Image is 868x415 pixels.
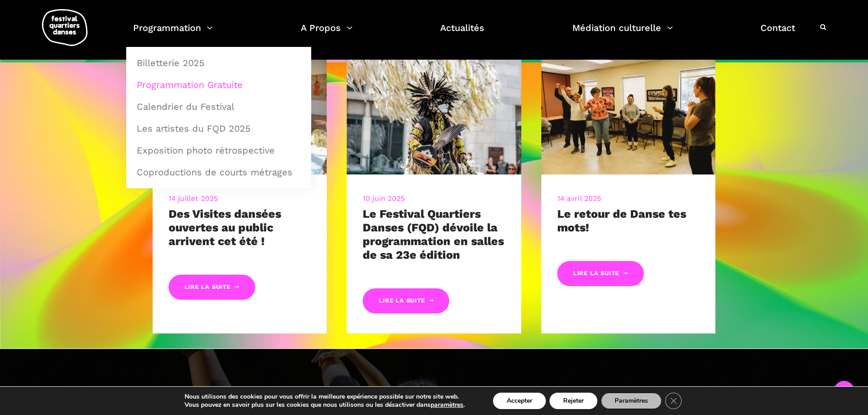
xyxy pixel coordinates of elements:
[347,58,521,174] img: R Barbara Diabo 11 crédit Romain Lorraine (30)
[363,194,405,203] a: 10 juin 2025
[601,393,662,409] button: Paramètres
[440,20,484,47] a: Actualités
[363,207,504,261] a: Le Festival Quartiers Danses (FQD) dévoile la programmation en salles de sa 23e édition
[133,20,213,47] a: Programmation
[169,275,255,300] a: Lire la suite
[185,401,465,409] p: Vous pouvez en savoir plus sur les cookies que nous utilisons ou les désactiver dans .
[185,393,465,401] p: Nous utilisons des cookies pour vous offrir la meilleure expérience possible sur notre site web.
[169,207,281,248] a: Des Visites dansées ouvertes au public arrivent cet été !
[493,393,546,409] button: Accepter
[42,9,87,46] img: logo-fqd-med
[301,20,353,47] a: A Propos
[131,52,306,73] a: Billetterie 2025
[665,393,682,409] button: Close GDPR Cookie Banner
[363,288,449,313] a: Lire la suite
[557,194,601,203] a: 14 avril 2025
[169,194,218,203] a: 14 juillet 2025
[760,20,795,47] a: Contact
[572,20,673,47] a: Médiation culturelle
[131,162,306,183] a: Coproductions de courts métrages
[131,140,306,161] a: Exposition photo rétrospective
[557,261,644,286] a: Lire la suite
[131,96,306,117] a: Calendrier du Festival
[541,58,716,174] img: CARI, 8 mars 2023-209
[431,401,463,409] button: paramètres
[550,393,597,409] button: Rejeter
[131,74,306,95] a: Programmation Gratuite
[557,207,686,234] a: Le retour de Danse tes mots!
[131,118,306,139] a: Les artistes du FQD 2025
